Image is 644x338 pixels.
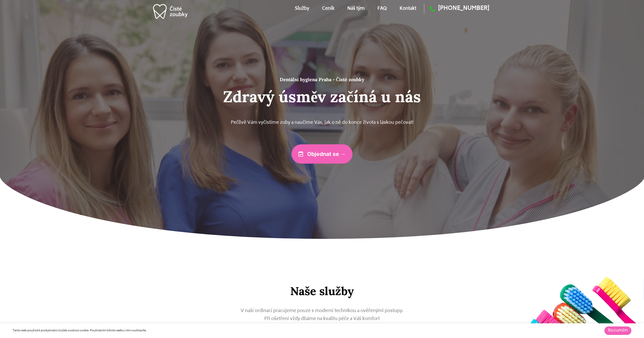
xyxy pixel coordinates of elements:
span: Objednat se → [307,151,346,157]
img: dentální hygiena v praze [152,1,188,22]
h2: Zdravý úsměv začíná u nás [168,87,477,106]
div: Tento web používá k poskytování služeb soubory cookie. Používáním tohoto webu s tím souhlasíte. [13,328,446,333]
h2: Naše služby [116,284,528,298]
h1: Dentální hygiena Praha - Čisté zoubky [168,77,477,82]
span: [PHONE_NUMBER] [435,4,489,14]
a: Objednat se → [292,144,353,164]
a: Rozumím [604,326,631,335]
p: V naší ordinací pracujeme pouze s moderní technikou a ověřenými postupy. Při ošetření vždy dbáme ... [211,307,433,323]
a: [PHONE_NUMBER] [424,4,489,14]
p: Pečlivě Vám vyčistíme zuby a naučíme Vás, jak o ně do konce života s láskou pečovat! [168,119,477,127]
